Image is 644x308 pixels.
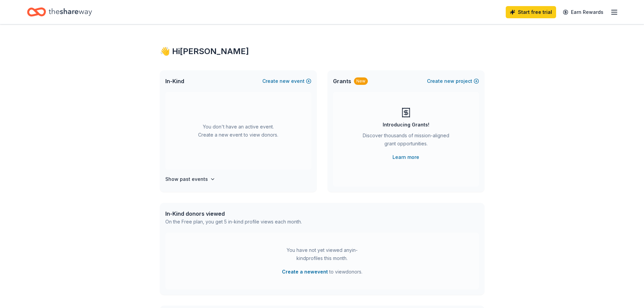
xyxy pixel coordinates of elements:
span: Grants [333,77,351,85]
button: Createnewevent [262,77,311,85]
span: In-Kind [165,77,184,85]
span: new [280,77,290,85]
div: In-Kind donors viewed [165,210,302,218]
span: new [444,77,454,85]
span: to view donors . [282,268,362,276]
div: You have not yet viewed any in-kind profiles this month. [280,246,364,262]
div: Introducing Grants! [383,121,429,129]
div: Discover thousands of mission-aligned grant opportunities. [360,132,452,150]
a: Earn Rewards [559,6,607,18]
a: Start free trial [506,6,556,18]
button: Create a newevent [282,268,328,276]
div: You don't have an active event. Create a new event to view donors. [165,92,311,170]
button: Createnewproject [427,77,479,85]
h4: Show past events [165,175,208,183]
div: On the Free plan, you get 5 in-kind profile views each month. [165,218,302,226]
a: Learn more [392,153,419,161]
div: 👋 Hi [PERSON_NAME] [160,46,484,57]
div: New [354,77,368,85]
button: Show past events [165,175,215,183]
a: Home [27,4,92,20]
